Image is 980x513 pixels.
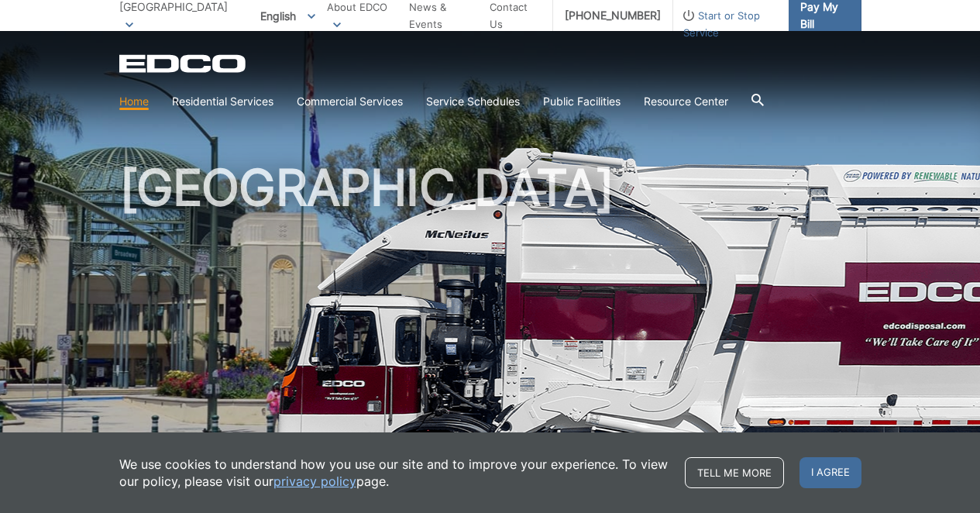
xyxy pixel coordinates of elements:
a: Public Facilities [543,93,621,110]
a: Tell me more [685,457,784,488]
a: Home [119,93,149,110]
h1: [GEOGRAPHIC_DATA] [119,163,861,503]
span: I agree [799,457,861,488]
a: Resource Center [644,93,728,110]
a: privacy policy [273,473,356,490]
p: We use cookies to understand how you use our site and to improve your experience. To view our pol... [119,456,669,490]
a: EDCD logo. Return to the homepage. [119,54,248,73]
a: Residential Services [172,93,273,110]
a: Commercial Services [297,93,403,110]
span: English [249,3,327,29]
a: Service Schedules [426,93,520,110]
